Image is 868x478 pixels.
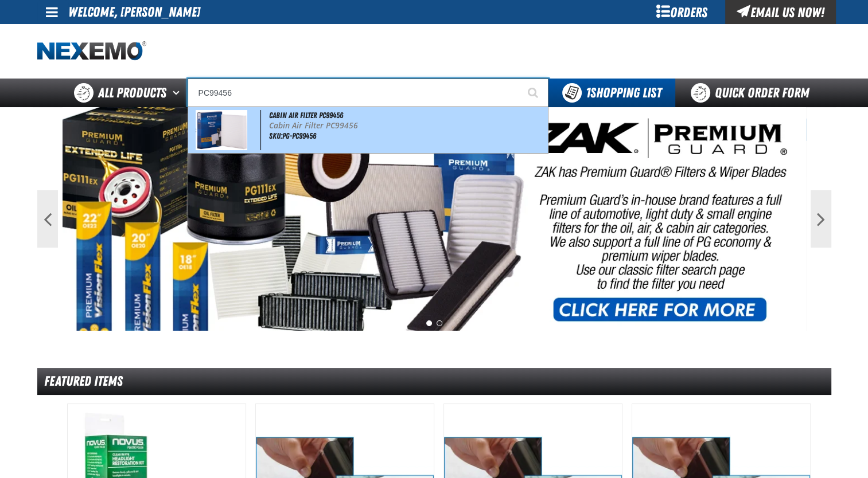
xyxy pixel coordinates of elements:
[37,41,146,61] img: Nexemo logo
[269,111,343,120] span: Cabin Air Filter PC99456
[520,79,548,107] button: Start Searching
[196,110,247,150] img: 68a74b7542c3f625623179-PC99456-02.png
[37,190,58,248] button: Previous
[586,85,661,101] span: Shopping List
[811,190,831,248] button: Next
[169,79,188,107] button: Open All Products pages
[586,85,590,101] strong: 1
[675,79,831,107] a: Quick Order Form
[437,320,442,326] button: 2 of 2
[37,368,831,395] div: Featured Items
[63,107,806,331] img: PG Filters & Wipers
[426,320,432,326] button: 1 of 2
[269,131,316,140] span: SKU:PG-PC99456
[98,83,166,103] span: All Products
[548,79,675,107] button: You have 1 Shopping List. Open to view details
[188,79,548,107] input: Search
[269,121,545,131] p: Cabin Air Filter PC99456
